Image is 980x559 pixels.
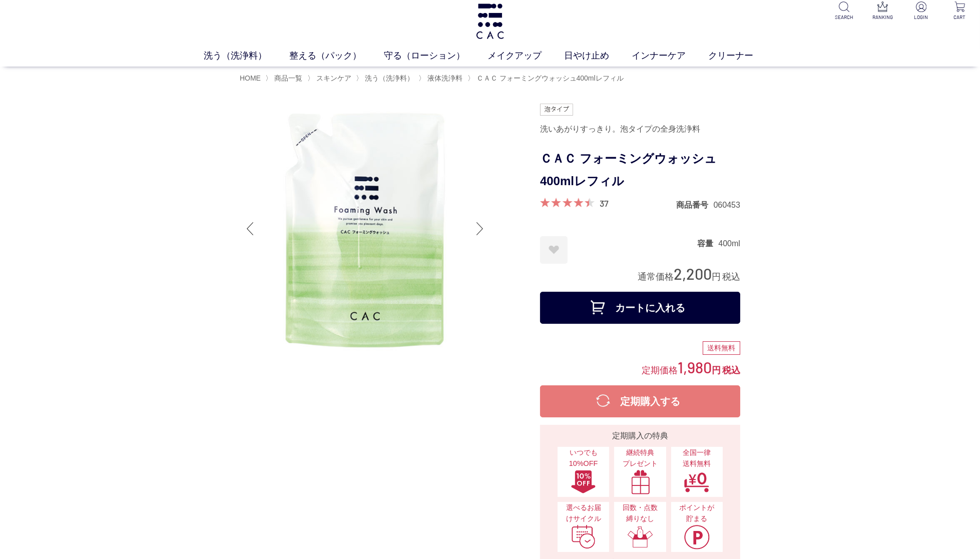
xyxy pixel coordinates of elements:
[600,198,609,209] a: 37
[674,264,712,283] span: 2,200
[712,272,721,282] span: 円
[832,14,856,21] p: SEARCH
[384,49,488,63] a: 守る（ローション）
[425,74,462,82] a: 液体洗浄料
[947,2,972,21] a: CART
[627,524,653,549] img: 回数・点数縛りなし
[540,104,573,116] img: 泡タイプ
[870,2,895,21] a: RANKING
[427,74,462,82] span: 液体洗浄料
[638,272,674,282] span: 通常価格
[488,49,565,63] a: メイクアップ
[316,74,351,82] span: スキンケア
[265,74,305,83] li: 〉
[870,14,895,21] p: RANKING
[540,292,740,324] button: カートに入れる
[947,14,972,21] p: CART
[619,502,661,524] span: 回数・点数縛りなし
[540,236,568,264] a: お気に入りに登録する
[718,238,740,249] dd: 400ml
[363,74,414,82] a: 洗う（洗浄料）
[632,49,709,63] a: インナーケア
[697,238,718,249] dt: 容量
[684,524,710,549] img: ポイントが貯まる
[714,200,740,210] dd: 060453
[676,502,718,524] span: ポイントが貯まる
[314,74,351,82] a: スキンケア
[356,74,416,83] li: 〉
[909,2,933,21] a: LOGIN
[467,74,626,83] li: 〉
[678,358,712,376] span: 1,980
[703,341,740,355] div: 送料無料
[540,148,740,193] h1: ＣＡＣ フォーミングウォッシュ400mlレフィル
[832,2,856,21] a: SEARCH
[722,272,740,282] span: 税込
[272,74,302,82] a: 商品一覧
[307,74,354,83] li: 〉
[909,14,933,21] p: LOGIN
[677,200,714,210] dt: 商品番号
[474,74,624,82] a: ＣＡＣ フォーミングウォッシュ400mlレフィル
[474,4,506,39] img: logo
[627,469,653,494] img: 継続特典プレゼント
[540,385,740,417] button: 定期購入する
[684,469,710,494] img: 全国一律送料無料
[563,447,604,469] span: いつでも10%OFF
[619,447,661,469] span: 継続特典 プレゼント
[563,502,604,524] span: 選べるお届けサイクル
[712,365,721,375] span: 円
[676,447,718,469] span: 全国一律 送料無料
[418,74,465,83] li: 〉
[565,49,632,63] a: 日やけ止め
[476,74,624,82] span: ＣＡＣ フォーミングウォッシュ400mlレフィル
[642,364,678,375] span: 定期価格
[571,524,597,549] img: 選べるお届けサイクル
[240,74,261,82] a: HOME
[240,104,490,354] img: ＣＡＣ フォーミングウォッシュ400mlレフィル
[204,49,290,63] a: 洗う（洗浄料）
[571,469,597,494] img: いつでも10%OFF
[544,430,736,442] div: 定期購入の特典
[722,365,740,375] span: 税込
[709,49,776,63] a: クリーナー
[290,49,384,63] a: 整える（パック）
[365,74,414,82] span: 洗う（洗浄料）
[274,74,302,82] span: 商品一覧
[540,121,740,138] div: 洗いあがりすっきり。泡タイプの全身洗浄料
